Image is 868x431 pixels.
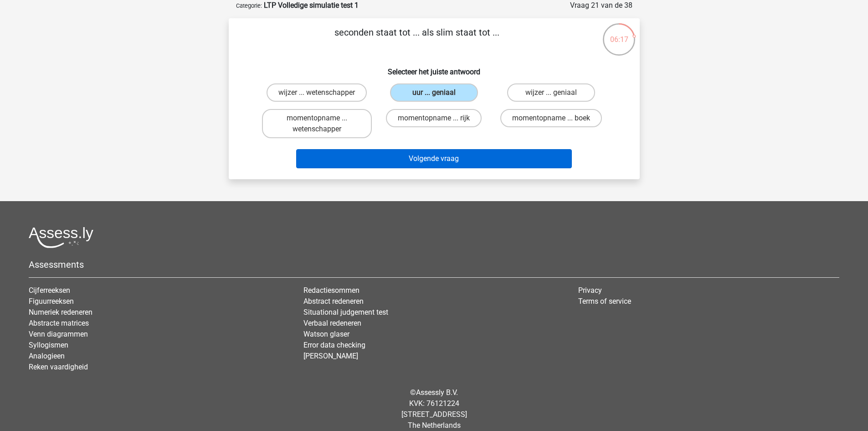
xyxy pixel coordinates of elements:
a: Cijferreeksen [29,286,70,295]
h5: Assessments [29,259,839,270]
a: Abstract redeneren [303,297,364,306]
h6: Selecteer het juiste antwoord [243,60,625,76]
a: Assessly B.V. [416,388,458,397]
label: uur ... geniaal [390,83,478,102]
a: Verbaal redeneren [303,319,361,327]
a: Redactiesommen [303,286,360,295]
a: Figuurreeksen [29,297,74,306]
a: Situational judgement test [303,308,388,317]
button: Volgende vraag [296,149,572,168]
small: Categorie: [236,2,262,9]
p: seconden staat tot ... als slim staat tot ... [243,26,591,53]
label: momentopname ... boek [500,109,602,127]
a: Terms of service [578,297,631,306]
a: [PERSON_NAME] [303,352,358,360]
a: Analogieen [29,352,65,360]
a: Syllogismen [29,341,68,349]
a: Abstracte matrices [29,319,89,327]
img: Assessly logo [29,227,93,248]
label: wijzer ... wetenschapper [267,83,367,102]
a: Numeriek redeneren [29,308,92,317]
label: momentopname ... wetenschapper [262,109,372,138]
strong: LTP Volledige simulatie test 1 [264,1,359,10]
a: Privacy [578,286,602,295]
a: Error data checking [303,341,365,349]
a: Reken vaardigheid [29,363,88,371]
label: momentopname ... rijk [386,109,482,127]
a: Watson glaser [303,330,349,338]
div: 06:17 [602,22,636,45]
a: Venn diagrammen [29,330,88,338]
label: wijzer ... geniaal [507,83,595,102]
